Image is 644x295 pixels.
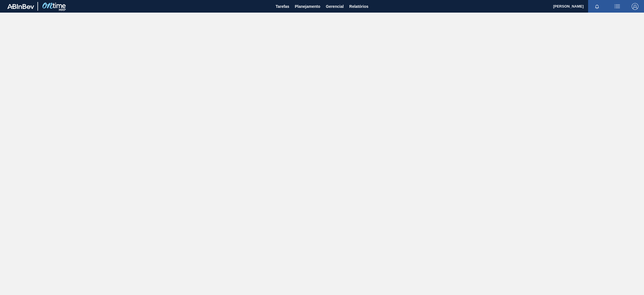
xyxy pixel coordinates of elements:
img: Logout [632,3,638,10]
span: Planejamento [295,3,320,10]
img: TNhmsLtSVTkK8tSr43FrP2fwEKptu5GPRR3wAAAABJRU5ErkJggg== [7,4,34,9]
button: Notificações [588,3,606,10]
span: Relatórios [349,3,368,10]
span: Gerencial [326,3,344,10]
span: Tarefas [276,3,289,10]
img: userActions [614,3,621,10]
